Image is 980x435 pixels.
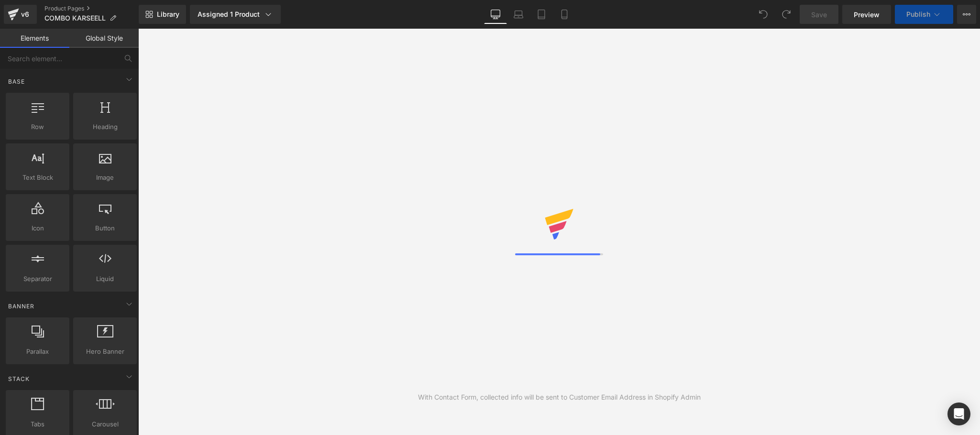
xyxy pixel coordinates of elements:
[76,419,134,429] span: Carousel
[9,223,66,233] span: Icon
[76,122,134,132] span: Heading
[139,5,186,24] a: New Library
[957,5,976,24] button: More
[9,347,66,357] span: Parallax
[811,10,827,20] span: Save
[777,5,796,24] button: Redo
[553,5,576,24] a: Mobile
[9,122,66,132] span: Row
[484,5,507,24] a: Desktop
[530,5,553,24] a: Tablet
[854,10,880,20] span: Preview
[895,5,953,24] button: Publish
[9,274,66,284] span: Separator
[76,223,134,233] span: Button
[906,11,930,18] span: Publish
[69,29,139,48] a: Global Style
[9,419,66,429] span: Tabs
[947,402,970,425] div: Open Intercom Messenger
[7,374,31,383] span: Stack
[19,8,31,21] div: v6
[76,274,134,284] span: Liquid
[418,392,701,402] div: With Contact Form, collected info will be sent to Customer Email Address in Shopify Admin
[198,10,273,19] div: Assigned 1 Product
[4,5,37,24] a: v6
[507,5,530,24] a: Laptop
[7,302,35,311] span: Banner
[754,5,773,24] button: Undo
[9,173,66,183] span: Text Block
[7,77,26,86] span: Base
[76,347,134,357] span: Hero Banner
[842,5,891,24] a: Preview
[44,5,139,12] a: Product Pages
[157,10,179,19] span: Library
[76,173,134,183] span: Image
[44,14,106,22] span: COMBO KARSEELL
